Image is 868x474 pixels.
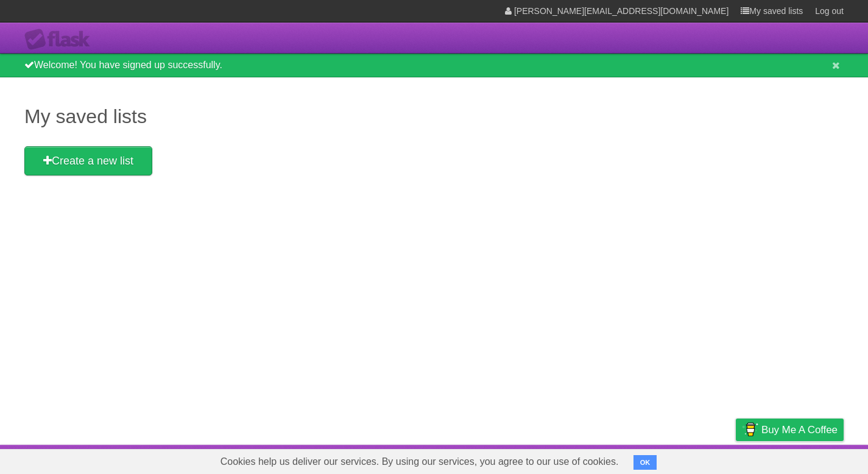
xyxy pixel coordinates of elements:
h1: My saved lists [24,102,844,131]
a: Suggest a feature [767,448,844,471]
a: Terms [679,448,705,471]
span: Cookies help us deliver our services. By using our services, you agree to our use of cookies. [208,450,631,474]
a: About [574,448,599,471]
a: Create a new list [24,146,152,175]
img: Buy me a coffee [742,419,758,440]
a: Privacy [720,448,752,471]
div: Flask [24,29,97,51]
a: Developers [614,448,663,471]
a: Buy me a coffee [736,419,844,441]
button: OK [633,455,657,470]
span: Buy me a coffee [761,419,838,440]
